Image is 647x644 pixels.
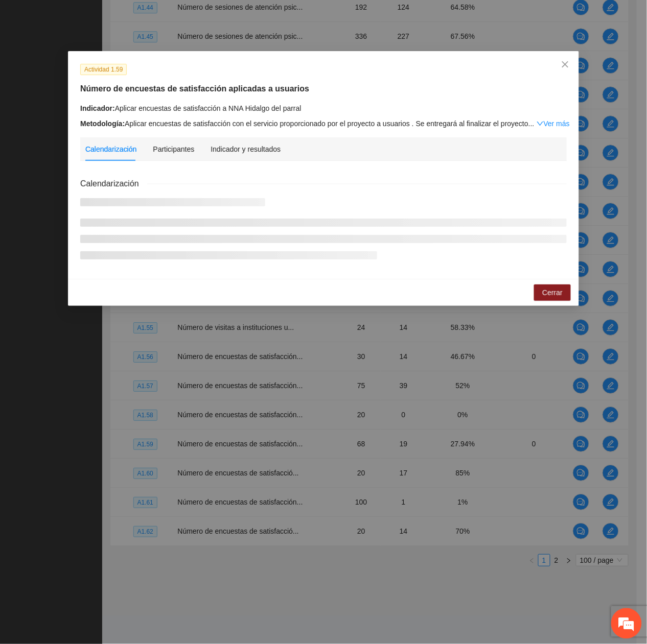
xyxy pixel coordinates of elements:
[537,120,570,128] a: Expand
[542,287,563,298] span: Cerrar
[80,177,147,190] span: Calendarización
[5,279,195,315] textarea: Escriba su mensaje y pulse “Intro”
[551,51,579,79] button: Close
[80,103,567,114] div: Aplicar encuestas de satisfacción a NNA Hidalgo del parral
[211,144,281,155] div: Indicador y resultados
[528,120,535,128] span: ...
[53,52,172,65] div: Chatee con nosotros ahora
[80,118,567,129] div: Aplicar encuestas de satisfacción con el servicio proporcionado por el proyecto a usuarios . Se e...
[85,144,136,155] div: Calendarización
[153,144,194,155] div: Participantes
[561,60,569,68] span: close
[59,136,141,240] span: Estamos en línea.
[80,83,567,95] h5: Número de encuestas de satisfacción aplicadas a usuarios
[80,64,127,75] span: Actividad 1.59
[168,5,192,30] div: Minimizar ventana de chat en vivo
[537,120,544,127] span: down
[80,120,125,128] strong: Metodología:
[534,284,571,301] button: Cerrar
[80,104,115,112] strong: Indicador:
